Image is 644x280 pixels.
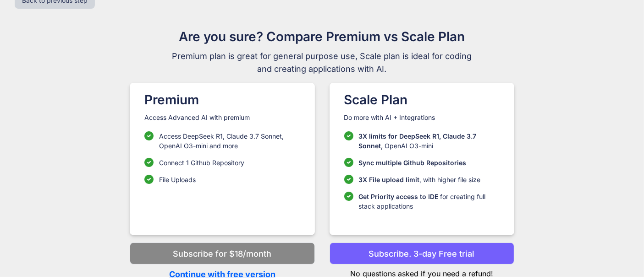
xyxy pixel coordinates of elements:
p: , with higher file size [359,175,481,184]
h1: Are you sure? Compare Premium vs Scale Plan [168,27,476,46]
p: Subscribe for $18/month [173,248,271,260]
img: checklist [344,175,353,184]
p: No questions asked if you need a refund! [330,264,514,279]
p: Do more with AI + Integrations [344,113,500,122]
img: checklist [144,158,154,167]
p: OpenAI O3-mini [359,131,500,151]
p: for creating full stack applications [359,192,500,211]
img: checklist [144,131,154,140]
button: Subscribe for $18/month [130,242,314,264]
p: File Uploads [159,175,196,184]
p: Connect 1 Github Repository [159,158,244,167]
span: 3X File upload limit [359,176,420,183]
p: Sync multiple Github Repositories [359,158,467,167]
span: 3X limits for DeepSeek R1, Claude 3.7 Sonnet, [359,132,477,150]
p: Subscribe. 3-day Free trial [369,248,475,260]
span: Get Priority access to IDE [359,193,439,200]
img: checklist [344,131,353,140]
h1: Premium [144,90,300,109]
img: checklist [144,175,154,184]
img: checklist [344,192,353,201]
button: Subscribe. 3-day Free trial [330,242,514,264]
h1: Scale Plan [344,90,500,109]
p: Access Advanced AI with premium [144,113,300,122]
p: Access DeepSeek R1, Claude 3.7 Sonnet, OpenAI O3-mini and more [159,131,300,151]
span: Premium plan is great for general purpose use, Scale plan is ideal for coding and creating applic... [168,50,476,75]
img: checklist [344,158,353,167]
